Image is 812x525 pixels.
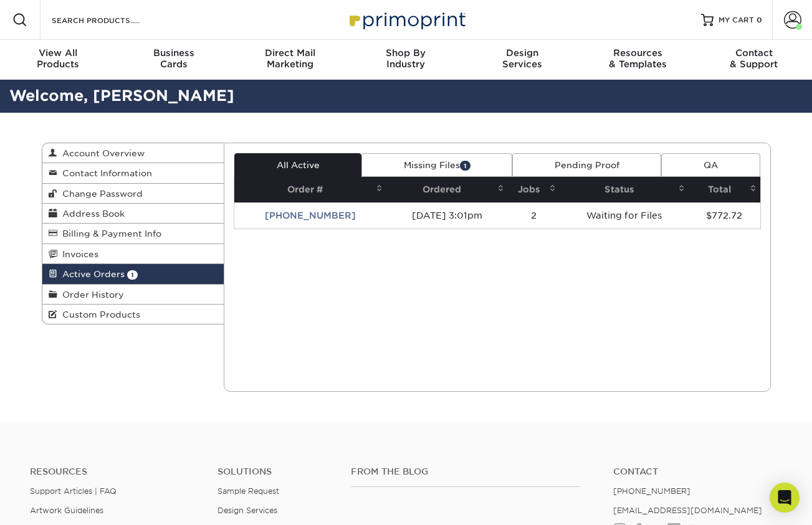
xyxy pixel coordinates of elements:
span: Invoices [57,249,98,259]
div: & Templates [580,47,696,70]
td: $772.72 [689,202,760,229]
a: Contact Information [42,163,224,183]
span: Active Orders [57,269,125,279]
a: Invoices [42,244,224,264]
a: Resources& Templates [580,40,696,80]
a: All Active [234,153,361,177]
td: Waiting for Files [560,202,689,229]
span: 1 [127,270,138,280]
a: Account Overview [42,143,224,163]
h4: From the Blog [351,466,580,477]
a: Pending Proof [512,153,661,177]
span: Account Overview [57,148,145,158]
a: [PHONE_NUMBER] [613,486,690,496]
th: Jobs [508,177,560,202]
a: Shop ByIndustry [348,40,464,80]
div: Marketing [232,47,348,70]
a: BusinessCards [116,40,232,80]
span: Order History [57,290,124,300]
a: Billing & Payment Info [42,224,224,244]
td: [PHONE_NUMBER] [234,202,386,229]
span: Billing & Payment Info [57,229,161,239]
span: Resources [580,47,696,59]
span: Contact Information [57,168,152,178]
a: Active Orders 1 [42,264,224,284]
div: & Support [696,47,812,70]
span: Address Book [57,209,125,219]
a: Direct MailMarketing [232,40,348,80]
span: 0 [757,16,762,24]
th: Ordered [386,177,508,202]
span: 1 [460,161,470,170]
th: Status [560,177,689,202]
h4: Resources [30,466,199,477]
th: Order # [234,177,386,202]
img: Primoprint [344,6,469,33]
div: Services [464,47,580,70]
h4: Solutions [217,466,333,477]
a: Address Book [42,204,224,224]
input: SEARCH PRODUCTS..... [50,12,172,27]
div: Industry [348,47,464,70]
span: Design [464,47,580,59]
a: Contact& Support [696,40,812,80]
td: [DATE] 3:01pm [386,202,508,229]
span: Custom Products [57,310,140,319]
span: Shop By [348,47,464,59]
th: Total [689,177,760,202]
div: Open Intercom Messenger [770,483,800,513]
span: MY CART [719,15,754,26]
span: Business [116,47,232,59]
span: Direct Mail [232,47,348,59]
div: Cards [116,47,232,70]
span: Change Password [57,189,143,199]
a: [EMAIL_ADDRESS][DOMAIN_NAME] [613,506,762,515]
a: QA [661,153,760,177]
a: Design Services [217,506,277,515]
td: 2 [508,202,560,229]
a: Change Password [42,184,224,204]
a: Contact [613,466,782,477]
a: Sample Request [217,486,279,496]
a: Missing Files1 [361,153,512,177]
a: Order History [42,285,224,305]
a: DesignServices [464,40,580,80]
span: Contact [696,47,812,59]
a: Custom Products [42,305,224,324]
